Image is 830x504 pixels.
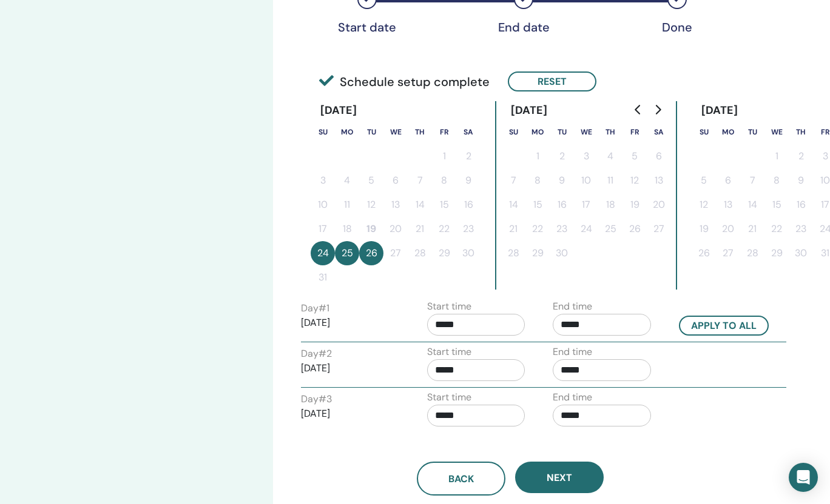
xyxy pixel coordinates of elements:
button: 28 [501,241,525,265]
button: 3 [311,168,335,193]
div: Open Intercom Messenger [789,463,818,492]
button: 16 [456,193,481,217]
label: Start time [427,390,471,405]
button: Apply to all [679,316,769,336]
label: Day # 1 [301,301,329,316]
button: 15 [764,193,789,217]
label: Start time [427,299,471,314]
button: 6 [716,168,740,193]
span: Next [547,471,572,484]
button: 15 [432,193,456,217]
button: 6 [647,144,671,168]
th: Tuesday [550,120,574,144]
button: 24 [574,217,598,241]
div: [DATE] [692,101,748,120]
button: 2 [550,144,574,168]
button: 26 [622,217,647,241]
button: 9 [789,168,813,193]
button: 1 [764,144,789,168]
button: 14 [501,193,525,217]
th: Wednesday [383,120,408,144]
button: 22 [525,217,550,241]
button: 29 [764,241,789,265]
button: 24 [311,241,335,265]
button: 23 [550,217,574,241]
button: 23 [456,217,481,241]
th: Saturday [456,120,481,144]
div: [DATE] [501,101,558,120]
span: Schedule setup complete [319,73,490,91]
button: 17 [311,217,335,241]
th: Sunday [692,120,716,144]
button: 13 [383,193,408,217]
button: 12 [692,193,716,217]
label: End time [553,345,592,359]
button: 7 [740,168,764,193]
button: 10 [311,193,335,217]
button: 28 [408,241,432,265]
button: 30 [456,241,481,265]
button: 27 [716,241,740,265]
button: 11 [335,193,359,217]
th: Saturday [647,120,671,144]
th: Monday [716,120,740,144]
button: 13 [647,168,671,193]
label: End time [553,390,592,405]
div: Start date [337,20,397,35]
th: Wednesday [574,120,598,144]
button: 31 [311,265,335,290]
p: [DATE] [301,361,399,376]
label: End time [553,299,592,314]
th: Thursday [789,120,813,144]
button: 7 [408,168,432,193]
button: 1 [525,144,550,168]
button: Back [417,462,505,496]
button: 29 [525,241,550,265]
button: 11 [598,168,622,193]
button: 29 [432,241,456,265]
button: 25 [335,241,359,265]
button: 26 [359,241,383,265]
button: 4 [598,144,622,168]
th: Sunday [311,120,335,144]
button: 14 [740,193,764,217]
button: 23 [789,217,813,241]
button: 30 [550,241,574,265]
button: 18 [598,193,622,217]
button: 20 [383,217,408,241]
th: Thursday [408,120,432,144]
button: Go to next month [648,98,667,122]
button: 17 [574,193,598,217]
button: 21 [408,217,432,241]
button: 27 [383,241,408,265]
button: 14 [408,193,432,217]
button: Reset [508,71,596,91]
button: 3 [574,144,598,168]
span: Back [448,472,474,485]
button: 27 [647,217,671,241]
button: 10 [574,168,598,193]
button: 5 [359,168,383,193]
th: Tuesday [740,120,764,144]
th: Thursday [598,120,622,144]
button: 19 [359,217,383,241]
button: 18 [335,217,359,241]
p: [DATE] [301,316,399,330]
button: 12 [359,193,383,217]
div: End date [493,20,554,35]
button: 30 [789,241,813,265]
button: 6 [383,168,408,193]
button: 8 [764,168,789,193]
div: [DATE] [311,101,367,120]
button: 21 [501,217,525,241]
button: 13 [716,193,740,217]
button: 9 [550,168,574,193]
div: Done [647,20,707,35]
button: 8 [525,168,550,193]
label: Start time [427,345,471,359]
th: Friday [622,120,647,144]
p: [DATE] [301,406,399,421]
button: 2 [789,144,813,168]
button: 20 [647,193,671,217]
button: 9 [456,168,481,193]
